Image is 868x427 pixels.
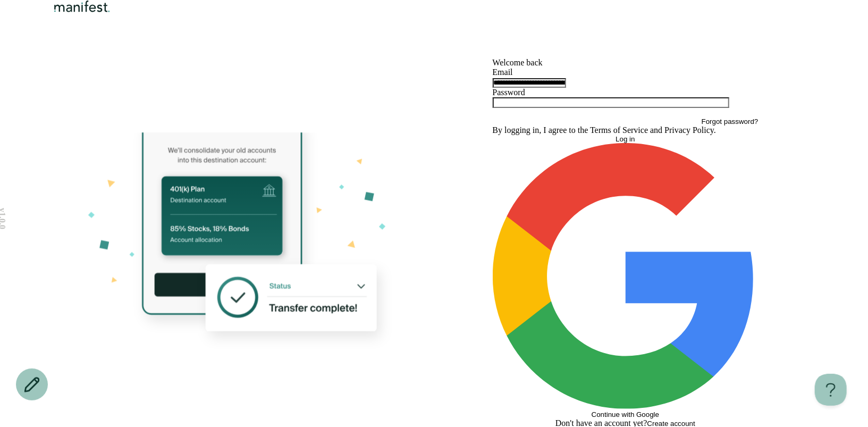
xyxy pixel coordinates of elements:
[664,125,714,135] a: Privacy Policy
[493,88,525,97] label: Password
[592,411,659,418] span: Continue with Google
[493,125,759,135] p: By logging in, I agree to the and .
[493,58,759,68] h1: Welcome back
[815,374,847,406] iframe: Toggle Customer Support
[493,135,759,143] button: Log in
[493,143,759,418] button: Continue with Google
[616,135,635,143] span: Log in
[590,125,648,135] a: Terms of Service
[493,68,513,77] label: Email
[702,118,759,125] button: Forgot password?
